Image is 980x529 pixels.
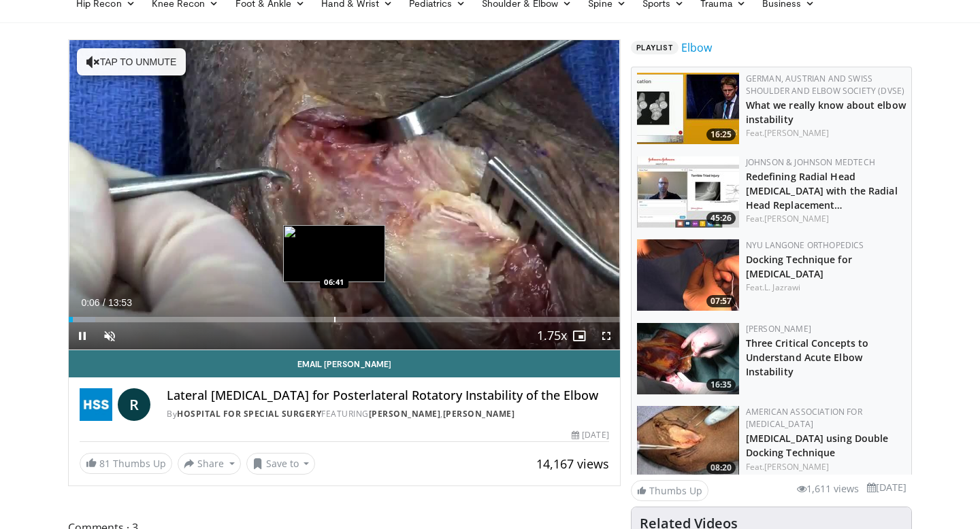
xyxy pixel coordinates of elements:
a: 16:35 [637,323,739,394]
a: Thumbs Up [631,480,708,501]
button: Tap to unmute [77,48,186,75]
span: 13:53 [108,297,132,308]
a: R [118,388,150,421]
img: image.jpeg [283,225,385,282]
span: 08:20 [706,462,736,474]
a: [PERSON_NAME] [764,461,829,473]
a: Email [PERSON_NAME] [69,350,620,377]
a: 07:57 [637,239,739,311]
a: American Association for [MEDICAL_DATA] [746,406,862,430]
div: Feat. [746,127,906,139]
a: 45:26 [637,156,739,228]
div: Feat. [746,461,906,473]
div: Progress Bar [69,317,620,322]
span: 16:35 [706,379,736,391]
span: 0:06 [81,297,99,308]
a: Docking Technique for [MEDICAL_DATA] [746,253,852,280]
a: [PERSON_NAME] [764,127,829,139]
div: Feat. [746,281,906,294]
span: 14,167 views [536,456,609,472]
div: By FEATURING , [167,408,609,420]
a: Johnson & Johnson MedTech [746,156,875,168]
span: 07:57 [706,295,736,307]
button: Share [178,453,241,475]
div: [DATE] [572,429,608,441]
button: Unmute [96,322,123,349]
img: Surgical_Reconstruction_Ulnar_Collateral_Ligament___100005038_3.jpg.150x105_q85_crop-smart_upscal... [637,406,739,477]
button: Save to [246,453,316,475]
button: Pause [69,322,96,349]
span: Playlist [631,41,679,54]
a: Three Critical Concepts to Understand Acute Elbow Instability [746,337,869,378]
a: 81 Thumbs Up [80,453,172,474]
button: Enable picture-in-picture mode [566,322,593,349]
a: 08:20 [637,406,739,477]
a: L. Jazrawi [764,281,800,293]
img: 8d5b8d51-c195-4f3c-84e8-678f741889b8.150x105_q85_crop-smart_upscale.jpg [637,156,739,228]
span: / [103,297,105,308]
a: German, Austrian and Swiss Shoulder and Elbow Society (DVSE) [746,73,905,97]
a: Hospital for Special Surgery [177,408,321,420]
li: [DATE] [867,480,906,495]
span: 45:26 [706,212,736,224]
img: eb27a5a1-5b6b-4037-b469-7776d18fa67e.150x105_q85_crop-smart_upscale.jpg [637,73,739,144]
a: Elbow [681,39,712,56]
a: NYU Langone Orthopedics [746,239,864,251]
video-js: Video Player [69,40,620,350]
img: Hospital for Special Surgery [80,388,112,421]
a: What we really know about elbow instability [746,99,906,126]
img: heCDP4pTuni5z6vX4xMDoxOjBzMTt2bJ.150x105_q85_crop-smart_upscale.jpg [637,239,739,311]
a: [PERSON_NAME] [443,408,515,420]
span: 81 [99,457,110,470]
h4: Lateral [MEDICAL_DATA] for Posterlateral Rotatory Instability of the Elbow [167,388,609,403]
a: [PERSON_NAME] [746,323,811,335]
img: 4267d4a3-1f6b-423e-a09e-326be13f81c5.150x105_q85_crop-smart_upscale.jpg [637,323,739,394]
a: [MEDICAL_DATA] using Double Docking Technique [746,432,889,459]
span: 16:25 [706,129,736,141]
a: [PERSON_NAME] [369,408,441,420]
a: 16:25 [637,73,739,144]
button: Fullscreen [593,322,620,349]
a: [PERSON_NAME] [764,213,829,224]
li: 1,611 views [797,481,859,496]
div: Feat. [746,213,906,225]
button: Playback Rate [538,322,566,349]
a: Redefining Radial Head [MEDICAL_DATA] with the Radial Head Replacement… [746,170,898,211]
